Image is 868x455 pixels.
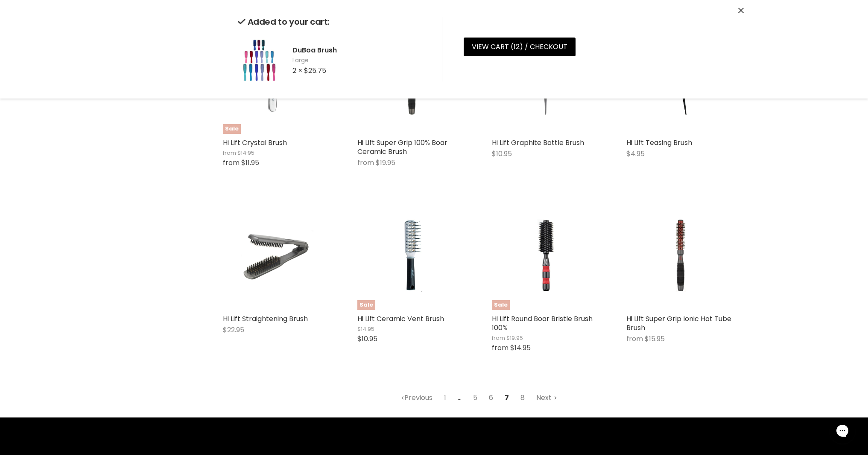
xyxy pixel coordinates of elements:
img: Hi Lift Round Boar Bristle Brush 100% [510,201,582,310]
a: Hi Lift Crystal Brush [223,138,287,148]
a: Hi Lift Straightening Brush [223,314,308,324]
span: $19.95 [506,334,523,342]
span: $14.95 [357,325,374,333]
a: 5 [468,390,482,406]
span: $19.95 [376,158,395,168]
span: 2 × [292,66,302,75]
h2: Added to your cart: [238,17,428,27]
span: Sale [357,300,375,310]
a: Hi Lift Super Grip Ionic Hot Tube Brush [626,201,735,310]
a: View cart (12) / Checkout [464,38,576,56]
span: Sale [223,124,241,134]
a: 1 [439,390,451,406]
a: Hi Lift Ceramic Vent Brush [357,314,444,324]
span: from [357,158,374,168]
img: Hi Lift Straightening Brush [241,201,313,310]
a: Hi Lift Teasing Brush [626,138,692,148]
h2: DuBoa Brush [292,46,428,55]
span: from [492,334,505,342]
a: Hi Lift Ceramic Vent BrushSale [357,201,466,310]
span: $22.95 [223,325,244,335]
a: 8 [516,390,529,406]
span: from [492,343,509,353]
a: 6 [484,390,498,406]
a: Hi Lift Graphite Bottle Brush [492,138,584,148]
span: $25.75 [304,66,326,75]
button: Close [738,6,744,15]
a: Hi Lift Round Boar Bristle Brush 100% [492,314,593,333]
span: $10.95 [492,149,512,159]
img: Hi Lift Super Grip Ionic Hot Tube Brush [644,201,717,310]
span: $11.95 [241,158,259,168]
span: from [223,158,240,168]
span: from [223,149,236,157]
a: Hi Lift Round Boar Bristle Brush 100%Sale [492,201,601,310]
span: Large [292,56,428,65]
span: $15.95 [645,334,665,344]
a: Hi Lift Super Grip 100% Boar Ceramic Brush [357,138,447,156]
span: ... [453,390,466,406]
a: Previous [396,390,437,406]
span: 12 [514,42,520,52]
a: Hi Lift Super Grip Ionic Hot Tube Brush [626,314,731,333]
a: Next [532,390,562,406]
iframe: Gorgias live chat messenger [825,415,859,446]
img: DuBoa Brush [238,39,281,81]
span: $4.95 [626,149,645,159]
span: 7 [500,390,514,406]
span: $14.95 [510,343,531,353]
span: Sale [492,300,510,310]
span: $14.95 [237,149,254,157]
span: from [626,334,643,344]
a: Hi Lift Straightening Brush [223,201,332,310]
span: $10.95 [357,334,377,344]
img: Hi Lift Ceramic Vent Brush [375,201,448,310]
